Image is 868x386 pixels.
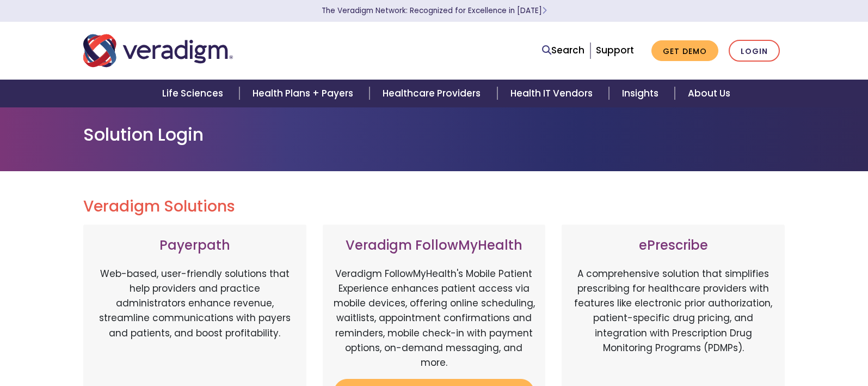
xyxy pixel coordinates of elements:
a: Healthcare Providers [370,80,497,107]
a: The Veradigm Network: Recognized for Excellence in [DATE]Learn More [322,5,547,16]
h3: Veradigm FollowMyHealth [334,238,535,254]
h1: Solution Login [83,124,785,145]
a: Search [542,43,584,58]
h2: Veradigm Solutions [83,197,785,216]
a: About Us [675,80,743,107]
img: Veradigm logo [83,33,233,69]
p: Web-based, user-friendly solutions that help providers and practice administrators enhance revenu... [94,267,296,381]
a: Life Sciences [149,80,239,107]
a: Get Demo [651,40,718,62]
p: A comprehensive solution that simplifies prescribing for healthcare providers with features like ... [572,267,774,381]
p: Veradigm FollowMyHealth's Mobile Patient Experience enhances patient access via mobile devices, o... [334,267,535,370]
a: Health Plans + Payers [239,80,370,107]
span: Learn More [542,5,547,16]
a: Health IT Vendors [497,80,609,107]
h3: ePrescribe [572,238,774,254]
a: Login [729,40,780,62]
a: Support [596,44,634,57]
a: Insights [609,80,675,107]
h3: Payerpath [94,238,296,254]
